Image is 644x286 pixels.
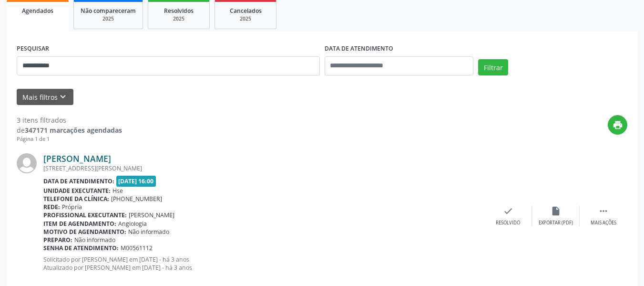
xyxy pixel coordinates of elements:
[503,206,513,216] i: check
[230,7,262,15] span: Cancelados
[81,7,136,15] span: Não compareceram
[43,187,111,195] b: Unidade executante:
[164,7,194,15] span: Resolvidos
[222,15,269,22] div: 2025
[325,42,393,56] label: DATA DE ATENDIMENTO
[43,220,116,228] b: Item de agendamento:
[43,244,119,252] b: Senha de atendimento:
[17,115,122,125] div: 3 itens filtrados
[43,203,60,211] b: Rede:
[43,195,109,203] b: Telefone da clínica:
[155,15,203,22] div: 2025
[608,115,627,135] button: print
[591,220,616,226] div: Mais ações
[111,195,162,203] span: [PHONE_NUMBER]
[62,203,82,211] span: Própria
[81,15,136,22] div: 2025
[17,42,49,56] label: PESQUISAR
[74,236,115,244] span: Não informado
[129,211,174,219] span: [PERSON_NAME]
[121,244,153,252] span: M00561112
[551,206,561,216] i: insert_drive_file
[478,59,508,75] button: Filtrar
[128,228,169,236] span: Não informado
[58,92,68,102] i: keyboard_arrow_down
[43,164,484,172] div: [STREET_ADDRESS][PERSON_NAME]
[17,89,73,106] button: Mais filtroskeyboard_arrow_down
[43,211,127,219] b: Profissional executante:
[116,176,156,187] span: [DATE] 16:00
[112,187,123,195] span: Hse
[118,220,147,228] span: Angiologia
[613,120,623,130] i: print
[598,206,609,216] i: 
[17,125,122,135] div: de
[25,126,122,135] strong: 347171 marcações agendadas
[43,228,126,236] b: Motivo de agendamento:
[17,135,122,143] div: Página 1 de 1
[496,220,520,226] div: Resolvido
[43,153,111,164] a: [PERSON_NAME]
[17,153,37,173] img: img
[22,7,53,15] span: Agendados
[539,220,573,226] div: Exportar (PDF)
[43,177,114,185] b: Data de atendimento:
[43,236,72,244] b: Preparo:
[43,255,484,272] p: Solicitado por [PERSON_NAME] em [DATE] - há 3 anos Atualizado por [PERSON_NAME] em [DATE] - há 3 ...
